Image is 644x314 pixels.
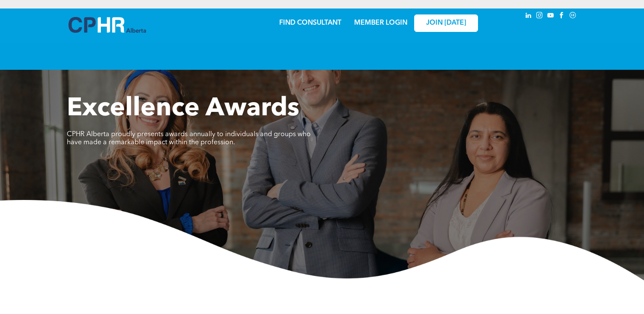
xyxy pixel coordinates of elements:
[557,11,567,22] a: facebook
[354,20,407,26] a: MEMBER LOGIN
[535,11,544,22] a: instagram
[69,17,146,33] img: A blue and white logo for cp alberta
[67,96,299,122] span: Excellence Awards
[426,19,466,27] span: JOIN [DATE]
[67,131,311,146] span: CPHR Alberta proudly presents awards annually to individuals and groups who have made a remarkabl...
[279,20,341,26] a: FIND CONSULTANT
[414,14,478,32] a: JOIN [DATE]
[546,11,555,22] a: youtube
[524,11,533,22] a: linkedin
[568,11,578,22] a: Social network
